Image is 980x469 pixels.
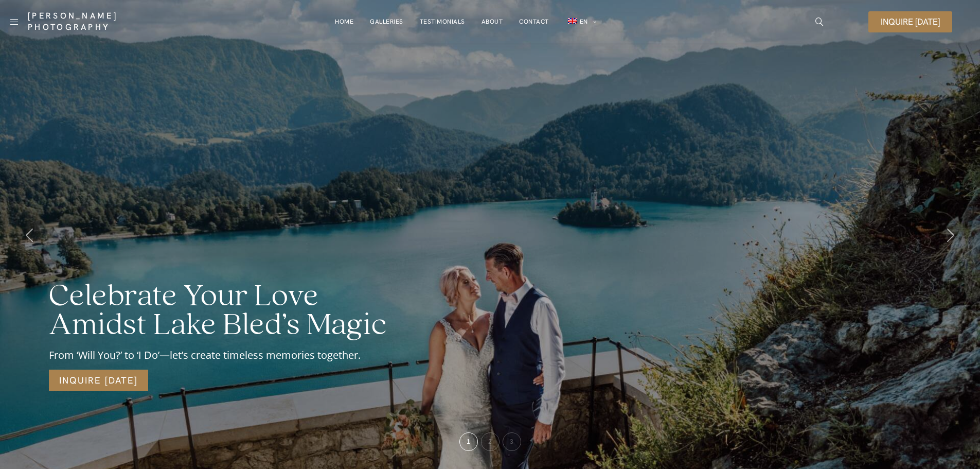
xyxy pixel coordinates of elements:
[519,11,549,32] a: Contact
[370,11,403,32] a: Galleries
[580,18,588,26] span: EN
[881,18,940,26] span: Inquire [DATE]
[420,11,465,32] a: Testimonials
[467,438,470,445] span: 1
[49,348,421,362] div: From ‘Will You?’ to ‘I Do’—let’s create timeless memories together.
[488,438,492,445] span: 2
[510,438,513,445] span: 3
[482,11,503,32] a: About
[810,12,829,31] a: icon-magnifying-glass34
[565,11,597,32] a: en_GBEN
[568,18,577,24] img: EN
[28,10,194,33] a: [PERSON_NAME] Photography
[868,11,952,32] a: Inquire [DATE]
[49,370,148,391] a: Inquire [DATE]
[49,283,421,340] h2: Celebrate Your Love Amidst Lake Bled’s Magic
[335,11,353,32] a: Home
